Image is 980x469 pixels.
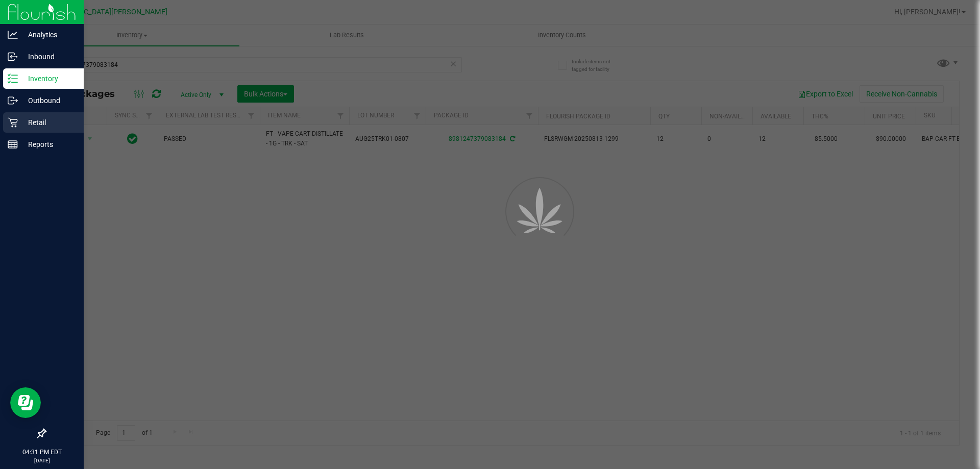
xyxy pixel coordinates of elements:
[5,457,79,464] p: [DATE]
[18,94,79,107] p: Outbound
[8,117,18,128] inline-svg: Retail
[18,138,79,151] p: Reports
[18,116,79,129] p: Retail
[10,387,41,418] iframe: Resource center
[8,139,18,150] inline-svg: Reports
[18,72,79,85] p: Inventory
[8,30,18,40] inline-svg: Analytics
[8,95,18,106] inline-svg: Outbound
[18,51,79,63] p: Inbound
[5,448,79,457] p: 04:31 PM EDT
[8,52,18,62] inline-svg: Inbound
[18,29,79,41] p: Analytics
[8,73,18,84] inline-svg: Inventory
